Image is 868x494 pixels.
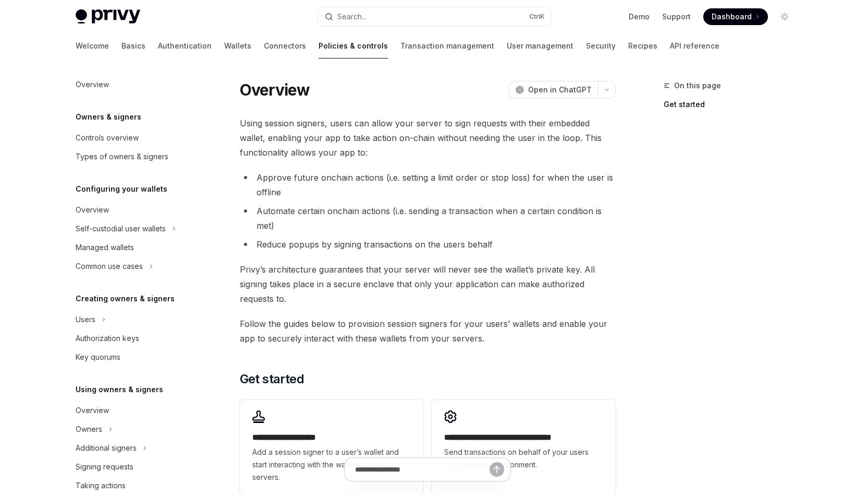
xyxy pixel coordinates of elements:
[240,316,616,346] span: Follow the guides below to provision session signers for your users’ wallets and enable your app ...
[664,96,801,113] a: Get started
[400,33,494,58] a: Transaction management
[76,222,166,235] div: Self-custodial user wallets
[67,238,201,257] a: Managed wallets
[67,420,201,439] button: Toggle Owners section
[76,241,134,254] div: Managed wallets
[67,201,201,219] a: Overview
[67,401,201,420] a: Overview
[76,292,175,305] h5: Creating owners & signers
[67,348,201,367] a: Key quorums
[240,80,310,99] h1: Overview
[240,170,616,199] li: Approve future onchain actions (i.e. setting a limit order or stop loss) for when the user is off...
[317,7,551,26] button: Open search
[76,313,95,326] div: Users
[252,446,411,484] span: Add a session signer to a user’s wallet and start interacting with the wallet from your servers.
[121,33,145,58] a: Basics
[158,33,212,58] a: Authentication
[674,79,721,92] span: On this page
[76,461,133,473] div: Signing requests
[76,111,141,123] h5: Owners & signers
[776,8,793,25] button: Toggle dark mode
[629,11,650,22] a: Demo
[76,332,139,345] div: Authorization keys
[76,260,143,273] div: Common use cases
[76,33,109,58] a: Welcome
[224,33,251,58] a: Wallets
[240,116,616,160] span: Using session signers, users can allow your server to sign requests with their embedded wallet, e...
[240,237,616,252] li: Reduce popups by signing transactions on the users behalf
[67,439,201,457] button: Toggle Additional signers section
[712,11,752,22] span: Dashboard
[67,75,201,94] a: Overview
[67,257,201,276] button: Toggle Common use cases section
[67,219,201,238] button: Toggle Self-custodial user wallets section
[67,147,201,166] a: Types of owners & signers
[67,457,201,476] a: Signing requests
[628,33,657,58] a: Recipes
[76,423,102,436] div: Owners
[529,13,545,21] span: Ctrl K
[76,383,163,396] h5: Using owners & signers
[509,81,598,99] button: Open in ChatGPT
[490,462,504,477] button: Send message
[355,458,490,481] input: Ask a question...
[67,128,201,147] a: Controls overview
[76,132,139,144] div: Controls overview
[240,400,423,494] a: **** **** **** *****Add a session signer to a user’s wallet and start interacting with the wallet...
[67,329,201,348] a: Authorization keys
[703,8,768,25] a: Dashboard
[319,33,388,58] a: Policies & controls
[76,351,120,363] div: Key quorums
[662,11,691,22] a: Support
[76,404,109,417] div: Overview
[264,33,306,58] a: Connectors
[76,183,167,195] h5: Configuring your wallets
[507,33,573,58] a: User management
[76,204,109,216] div: Overview
[67,310,201,329] button: Toggle Users section
[76,78,109,91] div: Overview
[586,33,616,58] a: Security
[670,33,719,58] a: API reference
[76,479,126,492] div: Taking actions
[240,371,304,387] span: Get started
[76,442,137,454] div: Additional signers
[76,150,168,163] div: Types of owners & signers
[240,262,616,306] span: Privy’s architecture guarantees that your server will never see the wallet’s private key. All sig...
[240,204,616,233] li: Automate certain onchain actions (i.e. sending a transaction when a certain condition is met)
[337,10,366,23] div: Search...
[444,446,603,471] span: Send transactions on behalf of your users from a server environment.
[76,9,140,24] img: light logo
[528,85,592,95] span: Open in ChatGPT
